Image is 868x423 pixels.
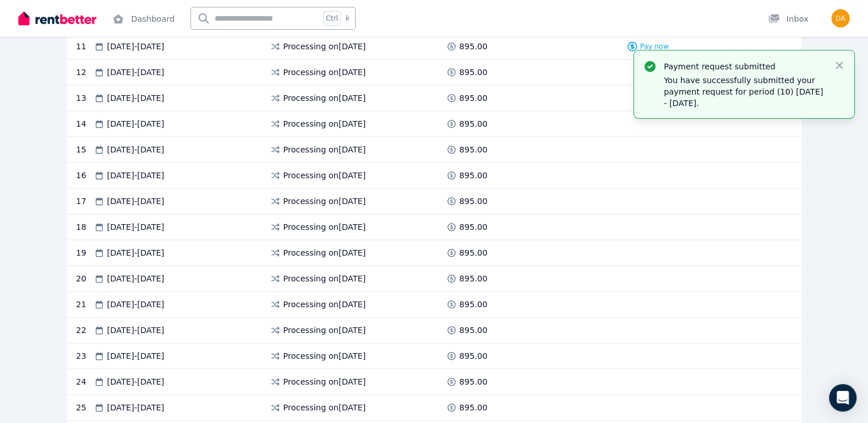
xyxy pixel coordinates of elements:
[283,402,366,413] span: Processing on [DATE]
[76,299,94,310] div: 21
[460,324,488,336] span: 895.00
[768,13,808,25] div: Inbox
[323,11,341,26] span: Ctrl
[460,402,488,413] span: 895.00
[664,61,824,72] p: Payment request submitted
[107,299,165,310] span: [DATE] - [DATE]
[76,221,94,233] div: 18
[107,92,165,104] span: [DATE] - [DATE]
[76,118,94,130] div: 14
[640,42,669,51] span: Pay now
[460,221,488,233] span: 895.00
[460,41,488,52] span: 895.00
[76,247,94,258] div: 19
[76,195,94,207] div: 17
[107,350,165,362] span: [DATE] - [DATE]
[460,195,488,207] span: 895.00
[283,170,366,181] span: Processing on [DATE]
[283,66,366,78] span: Processing on [DATE]
[76,376,94,387] div: 24
[283,247,366,258] span: Processing on [DATE]
[460,376,488,387] span: 895.00
[283,195,366,207] span: Processing on [DATE]
[283,144,366,155] span: Processing on [DATE]
[107,402,165,413] span: [DATE] - [DATE]
[107,66,165,78] span: [DATE] - [DATE]
[107,118,165,130] span: [DATE] - [DATE]
[283,118,366,130] span: Processing on [DATE]
[107,170,165,181] span: [DATE] - [DATE]
[107,41,165,52] span: [DATE] - [DATE]
[283,376,366,387] span: Processing on [DATE]
[283,92,366,104] span: Processing on [DATE]
[460,170,488,181] span: 895.00
[18,10,96,27] img: RentBetter
[283,324,366,336] span: Processing on [DATE]
[345,14,349,23] span: k
[460,92,488,104] span: 895.00
[283,221,366,233] span: Processing on [DATE]
[76,324,94,336] div: 22
[283,41,366,52] span: Processing on [DATE]
[107,324,165,336] span: [DATE] - [DATE]
[460,299,488,310] span: 895.00
[460,273,488,284] span: 895.00
[107,195,165,207] span: [DATE] - [DATE]
[107,247,165,258] span: [DATE] - [DATE]
[460,144,488,155] span: 895.00
[76,41,94,52] div: 11
[107,273,165,284] span: [DATE] - [DATE]
[107,144,165,155] span: [DATE] - [DATE]
[283,350,366,362] span: Processing on [DATE]
[76,170,94,181] div: 16
[76,350,94,362] div: 23
[107,376,165,387] span: [DATE] - [DATE]
[283,299,366,310] span: Processing on [DATE]
[460,66,488,78] span: 895.00
[107,221,165,233] span: [DATE] - [DATE]
[460,247,488,258] span: 895.00
[76,144,94,155] div: 15
[829,384,857,412] div: Open Intercom Messenger
[283,273,366,284] span: Processing on [DATE]
[76,92,94,104] div: 13
[76,402,94,413] div: 25
[664,75,824,109] p: You have successfully submitted your payment request for period (10) [DATE] - [DATE].
[460,350,488,362] span: 895.00
[76,66,94,78] div: 12
[460,118,488,130] span: 895.00
[831,9,850,28] img: DENIS BUROV
[76,273,94,284] div: 20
